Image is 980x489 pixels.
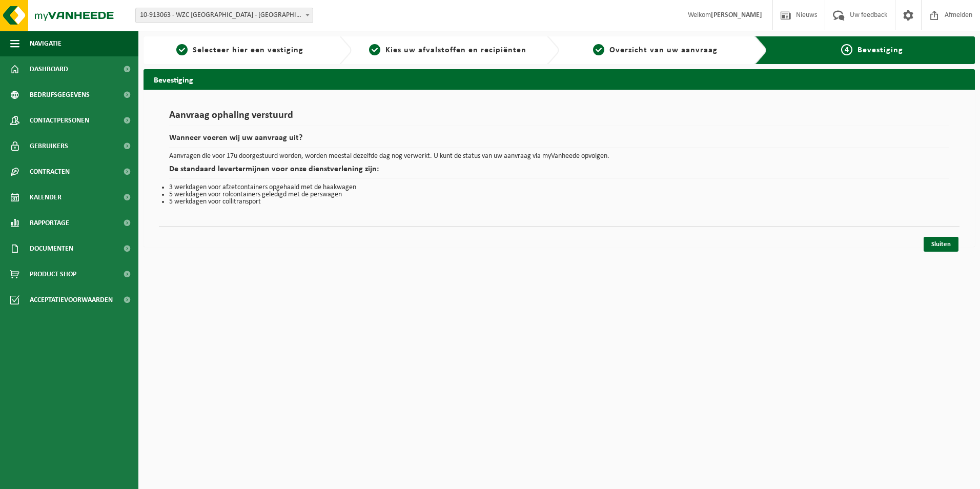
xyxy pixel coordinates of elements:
[30,108,89,133] span: Contactpersonen
[30,210,69,236] span: Rapportage
[144,69,975,89] h2: Bevestiging
[169,184,949,191] li: 3 werkdagen voor afzetcontainers opgehaald met de haakwagen
[5,466,171,489] iframe: chat widget
[169,198,949,206] li: 5 werkdagen voor collitransport
[136,8,313,23] span: 10-913063 - WZC SINT PIETERSMOLENWIJK - BRUGGE
[369,44,380,55] span: 2
[30,31,62,56] span: Navigatie
[169,134,949,148] h2: Wanneer voeren wij uw aanvraag uit?
[169,165,949,179] h2: De standaard levertermijnen voor onze dienstverlening zijn:
[169,110,949,126] h1: Aanvraag ophaling verstuurd
[30,287,113,313] span: Acceptatievoorwaarden
[564,44,747,56] a: 3Overzicht van uw aanvraag
[176,44,188,55] span: 1
[30,133,68,159] span: Gebruikers
[30,82,90,108] span: Bedrijfsgegevens
[30,236,73,261] span: Documenten
[149,44,331,56] a: 1Selecteer hier een vestiging
[924,237,958,252] a: Sluiten
[30,185,62,210] span: Kalender
[193,46,303,54] span: Selecteer hier een vestiging
[609,46,718,54] span: Overzicht van uw aanvraag
[385,46,526,54] span: Kies uw afvalstoffen en recipiënten
[711,11,762,19] strong: [PERSON_NAME]
[857,46,903,54] span: Bevestiging
[593,44,604,55] span: 3
[135,8,313,23] span: 10-913063 - WZC SINT PIETERSMOLENWIJK - BRUGGE
[357,44,539,56] a: 2Kies uw afvalstoffen en recipiënten
[841,44,852,55] span: 4
[169,153,949,160] p: Aanvragen die voor 17u doorgestuurd worden, worden meestal dezelfde dag nog verwerkt. U kunt de s...
[169,191,949,198] li: 5 werkdagen voor rolcontainers geledigd met de perswagen
[30,159,70,185] span: Contracten
[30,261,76,287] span: Product Shop
[30,56,68,82] span: Dashboard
